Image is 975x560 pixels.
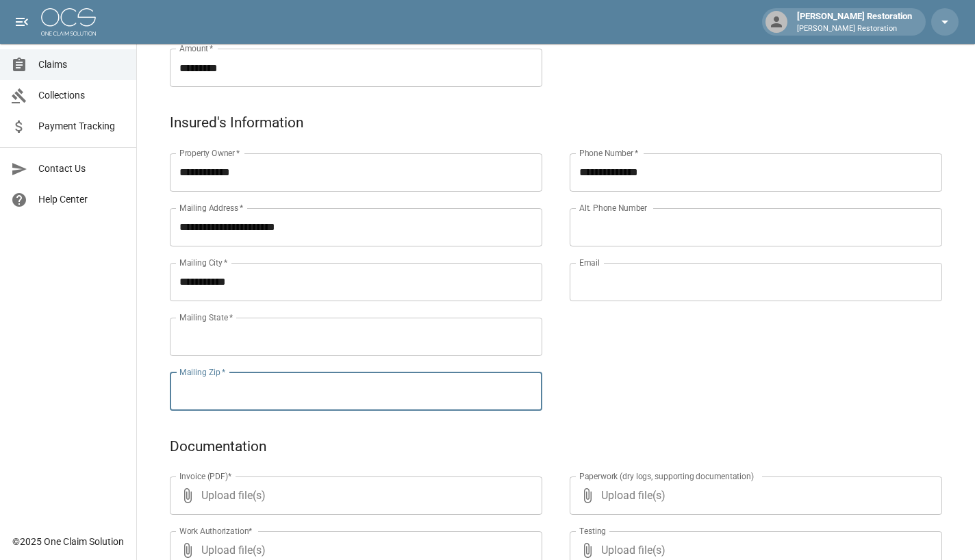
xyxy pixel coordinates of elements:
[41,8,96,36] img: ocs-logo-white-transparent.png
[179,202,243,214] label: Mailing Address
[579,525,606,537] label: Testing
[601,476,905,515] span: Upload file(s)
[579,147,638,159] label: Phone Number
[12,535,124,548] div: © 2025 One Claim Solution
[579,257,600,268] label: Email
[38,162,125,176] span: Contact Us
[38,192,125,207] span: Help Center
[579,202,647,214] label: Alt. Phone Number
[179,257,228,268] label: Mailing City
[179,311,233,323] label: Mailing State
[38,88,125,103] span: Collections
[179,470,232,482] label: Invoice (PDF)*
[8,8,36,36] button: open drawer
[179,366,226,378] label: Mailing Zip
[179,525,253,537] label: Work Authorization*
[179,42,214,54] label: Amount
[179,147,240,159] label: Property Owner
[792,10,917,34] div: [PERSON_NAME] Restoration
[201,476,505,515] span: Upload file(s)
[38,119,125,133] span: Payment Tracking
[797,23,912,35] p: [PERSON_NAME] Restoration
[579,470,754,482] label: Paperwork (dry logs, supporting documentation)
[38,58,125,72] span: Claims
